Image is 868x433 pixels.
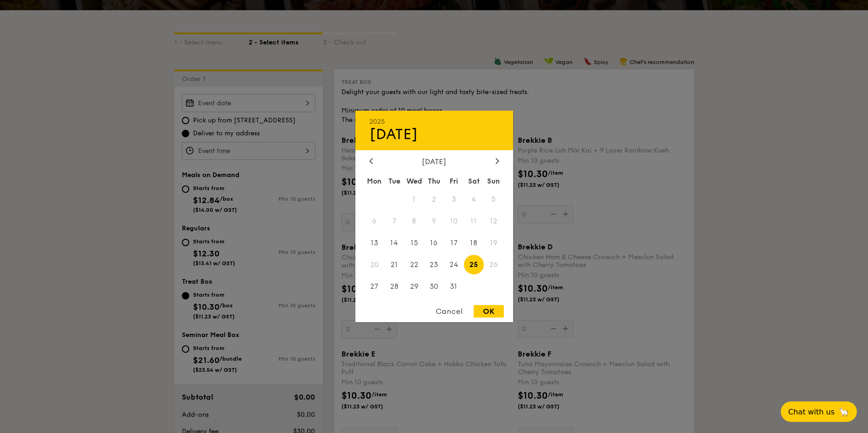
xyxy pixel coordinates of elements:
[444,276,464,296] span: 31
[369,157,499,166] div: [DATE]
[384,211,404,231] span: 7
[365,173,385,190] div: Mon
[404,211,424,231] span: 8
[464,255,484,274] span: 25
[788,408,835,416] span: Chat with us
[426,305,472,318] div: Cancel
[384,255,404,274] span: 21
[444,190,464,210] span: 3
[404,233,424,253] span: 15
[404,276,424,296] span: 29
[365,276,385,296] span: 27
[484,190,504,210] span: 5
[369,126,499,143] div: [DATE]
[838,407,849,417] span: 🦙
[384,233,404,253] span: 14
[464,211,484,231] span: 11
[404,255,424,274] span: 22
[444,233,464,253] span: 17
[384,276,404,296] span: 28
[404,173,424,190] div: Wed
[474,305,504,318] div: OK
[444,255,464,274] span: 24
[484,233,504,253] span: 19
[365,233,385,253] span: 13
[424,233,444,253] span: 16
[444,211,464,231] span: 10
[464,190,484,210] span: 4
[444,173,464,190] div: Fri
[365,211,385,231] span: 6
[424,173,444,190] div: Thu
[781,401,857,422] button: Chat with us🦙
[369,118,499,126] div: 2025
[464,233,484,253] span: 18
[484,255,504,274] span: 26
[424,255,444,274] span: 23
[424,211,444,231] span: 9
[404,190,424,210] span: 1
[365,255,385,274] span: 20
[484,173,504,190] div: Sun
[464,173,484,190] div: Sat
[384,173,404,190] div: Tue
[424,190,444,210] span: 2
[484,211,504,231] span: 12
[424,276,444,296] span: 30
